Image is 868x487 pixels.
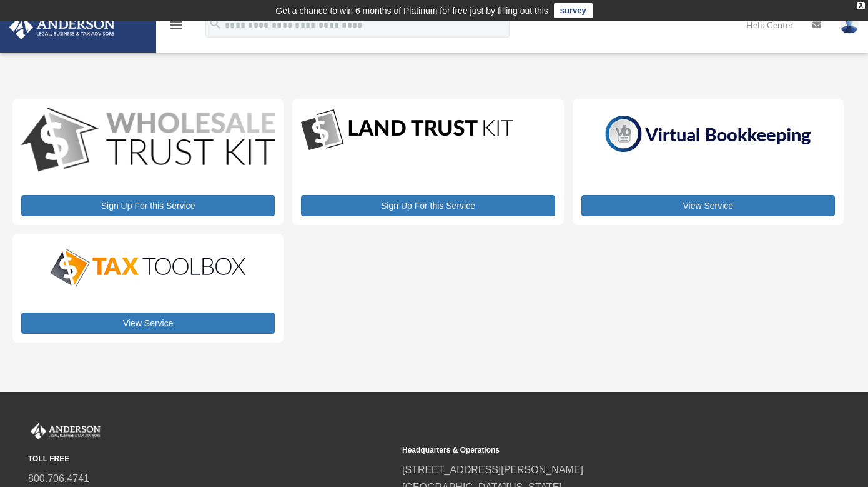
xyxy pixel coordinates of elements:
div: Get a chance to win 6 months of Platinum for free just by filling out this [275,3,548,18]
a: Sign Up For this Service [301,195,555,216]
a: menu [169,22,184,33]
img: WS-Trust-Kit-lgo-1.jpg [21,108,275,174]
div: close [857,2,865,9]
a: View Service [581,195,835,216]
i: menu [169,18,184,33]
a: 800.706.4741 [28,473,89,484]
a: [STREET_ADDRESS][PERSON_NAME] [402,464,583,475]
small: TOLL FREE [28,453,393,466]
i: search [209,17,222,31]
img: User Pic [840,16,859,34]
a: View Service [21,313,275,334]
img: Anderson Advisors Platinum Portal [6,15,119,39]
small: Headquarters & Operations [402,444,767,457]
img: LandTrust_lgo-1.jpg [301,108,513,153]
a: Sign Up For this Service [21,195,275,216]
a: survey [554,3,593,18]
img: Anderson Advisors Platinum Portal [28,423,103,439]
